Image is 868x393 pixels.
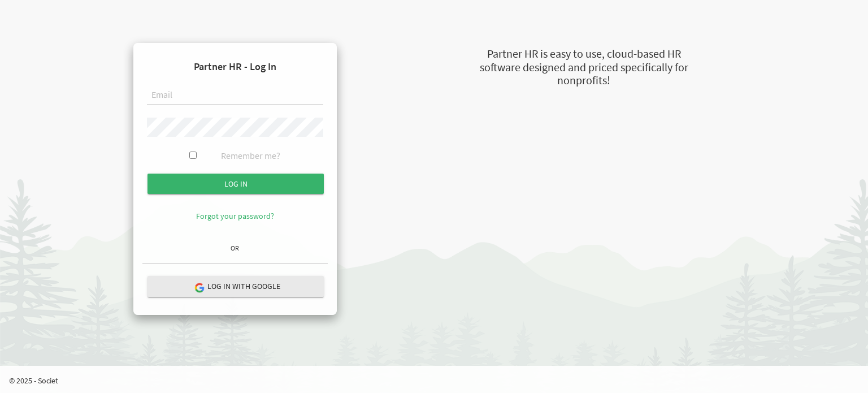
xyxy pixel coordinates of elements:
[147,86,323,105] input: Email
[147,276,324,297] button: Log in with Google
[196,211,274,221] a: Forgot your password?
[142,244,328,252] h6: OR
[423,46,745,62] div: Partner HR is easy to use, cloud-based HR
[147,174,324,194] input: Log in
[194,282,204,292] img: google-logo.png
[423,59,745,76] div: software designed and priced specifically for
[9,375,868,386] p: © 2025 - Societ
[423,72,745,89] div: nonprofits!
[221,149,280,162] label: Remember me?
[142,52,328,81] h4: Partner HR - Log In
